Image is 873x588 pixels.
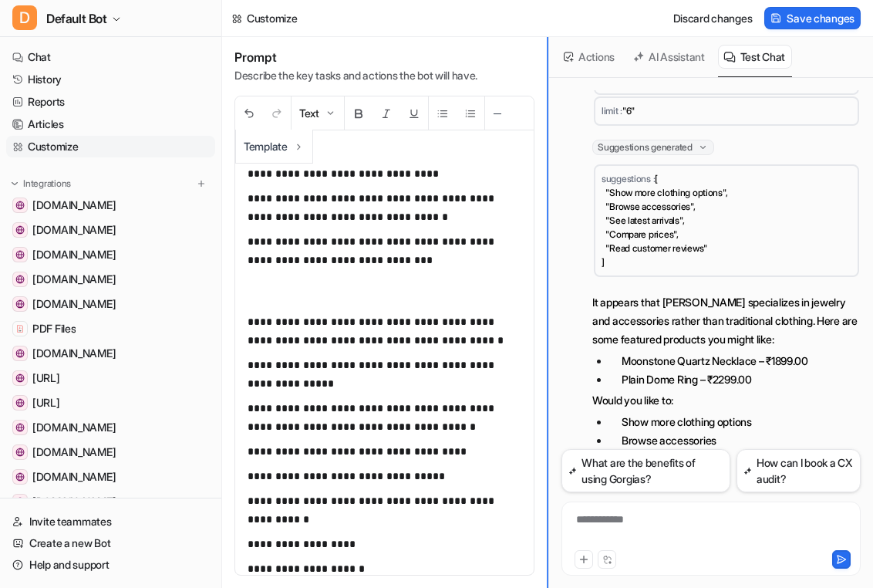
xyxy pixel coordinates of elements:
a: gorgiasio.webflow.io[DOMAIN_NAME] [6,269,215,290]
a: Invite teammates [6,511,215,532]
img: www.notion.com [15,299,25,309]
span: PDF Files [32,321,76,336]
p: Integrations [23,177,71,190]
img: www.atlassian.com [15,349,25,358]
span: Default Bot [46,8,107,29]
img: www.npmjs.com [15,497,25,506]
a: Articles [6,113,215,135]
a: www.programiz.com[DOMAIN_NAME] [6,466,215,488]
img: www.figma.com [15,225,25,235]
a: Chat [6,46,215,68]
a: Create a new Bot [6,532,215,554]
img: menu_add.svg [196,178,207,189]
span: Save changes [787,10,854,26]
img: mail.google.com [15,423,25,432]
div: Customize [247,10,297,26]
img: www.programiz.com [15,472,25,482]
span: [DOMAIN_NAME] [32,222,116,238]
span: [DOMAIN_NAME] [32,272,116,287]
a: codesandbox.io[DOMAIN_NAME] [6,441,215,463]
img: PDF Files [15,324,25,333]
a: www.atlassian.com[DOMAIN_NAME] [6,343,215,364]
span: [DOMAIN_NAME] [32,346,116,361]
a: Customize [6,136,215,157]
img: www.eesel.ai [15,373,25,383]
a: www.figma.com[DOMAIN_NAME] [6,219,215,241]
a: www.eesel.ai[URL] [6,367,215,389]
a: www.npmjs.com[DOMAIN_NAME] [6,491,215,512]
button: Integrations [6,176,76,191]
button: Save changes [764,7,861,29]
a: Reports [6,91,215,113]
img: github.com [15,201,25,210]
img: gorgiasio.webflow.io [15,275,25,284]
span: [DOMAIN_NAME] [32,296,116,312]
span: [DOMAIN_NAME] [32,469,116,485]
a: mail.google.com[DOMAIN_NAME] [6,417,215,438]
button: Discard changes [667,7,759,29]
a: History [6,69,215,90]
img: dashboard.eesel.ai [15,398,25,407]
span: [URL] [32,395,60,411]
a: www.notion.com[DOMAIN_NAME] [6,293,215,315]
a: dashboard.eesel.ai[URL] [6,392,215,414]
span: D [12,5,37,30]
a: chatgpt.com[DOMAIN_NAME] [6,244,215,265]
img: codesandbox.io [15,448,25,457]
span: [URL] [32,370,60,386]
span: [DOMAIN_NAME] [32,198,116,213]
img: chatgpt.com [15,250,25,259]
a: github.com[DOMAIN_NAME] [6,194,215,216]
span: [DOMAIN_NAME] [32,247,116,262]
a: Help and support [6,554,215,576]
a: PDF FilesPDF Files [6,318,215,340]
img: expand menu [9,178,20,189]
span: [DOMAIN_NAME] [32,420,116,435]
span: [DOMAIN_NAME] [32,494,116,509]
span: [DOMAIN_NAME] [32,444,116,460]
